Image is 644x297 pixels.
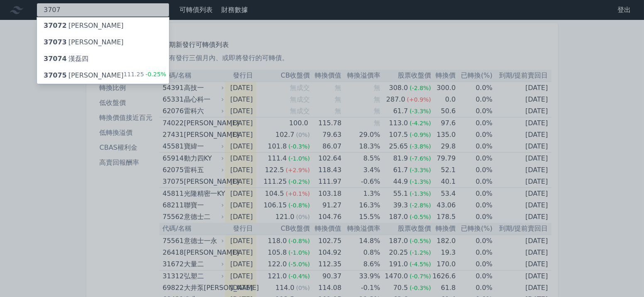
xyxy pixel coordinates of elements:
div: [PERSON_NAME] [44,21,124,31]
span: 37072 [44,22,67,29]
div: [PERSON_NAME] [44,37,124,47]
a: 37072[PERSON_NAME] [37,17,169,34]
span: 37075 [44,71,67,79]
a: 37074漢磊四 [37,51,169,67]
a: 37073[PERSON_NAME] [37,34,169,51]
span: 37074 [44,55,67,63]
span: -0.25% [144,71,167,78]
div: 漢磊四 [44,54,88,64]
span: 37073 [44,38,67,46]
a: 37075[PERSON_NAME] 111.25-0.25% [37,67,169,84]
div: 111.25 [124,71,167,80]
div: [PERSON_NAME] [44,71,124,80]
